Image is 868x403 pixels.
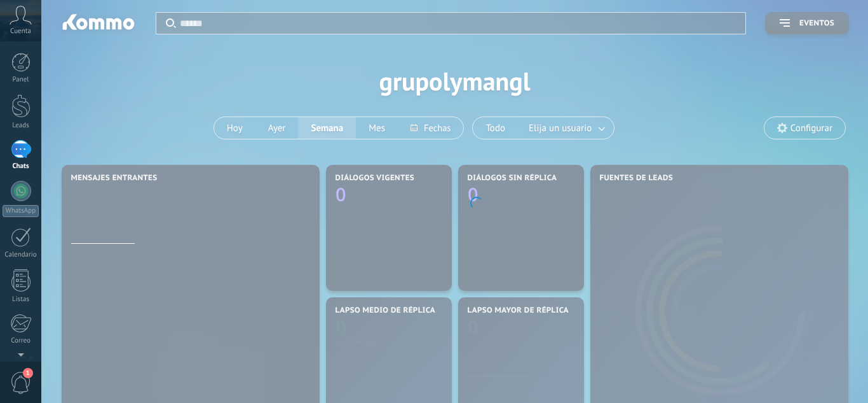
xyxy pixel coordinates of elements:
[3,251,39,259] div: Calendario
[3,295,39,304] div: Listas
[10,27,31,36] span: Cuenta
[23,368,33,378] span: 1
[3,205,39,217] div: WhatsApp
[3,162,39,171] div: Chats
[3,337,39,345] div: Correo
[3,122,39,130] div: Leads
[3,76,39,84] div: Panel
